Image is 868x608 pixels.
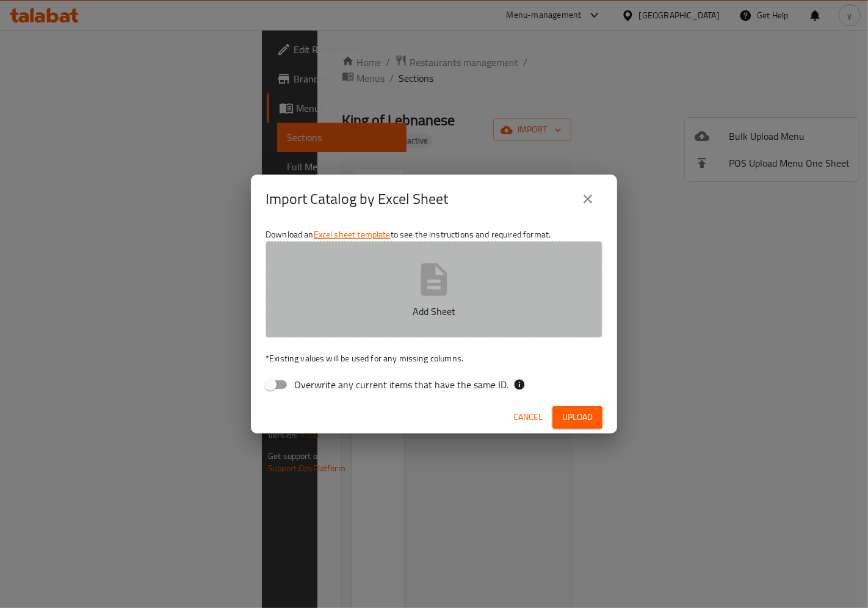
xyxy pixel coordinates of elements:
[513,378,526,391] svg: If the overwrite option isn't selected, then the items that match an existing ID will be ignored ...
[266,352,602,364] p: Existing values will be used for any missing columns.
[294,377,508,392] span: Overwrite any current items that have the same ID.
[513,410,543,425] span: Cancel
[266,189,448,209] h2: Import Catalog by Excel Sheet
[284,304,584,319] p: Add Sheet
[552,406,602,429] button: Upload
[562,410,593,425] span: Upload
[508,406,548,429] button: Cancel
[573,184,602,214] button: close
[266,241,602,338] button: Add Sheet
[314,226,391,242] a: Excel sheet template
[251,223,617,400] div: Download an to see the instructions and required format.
